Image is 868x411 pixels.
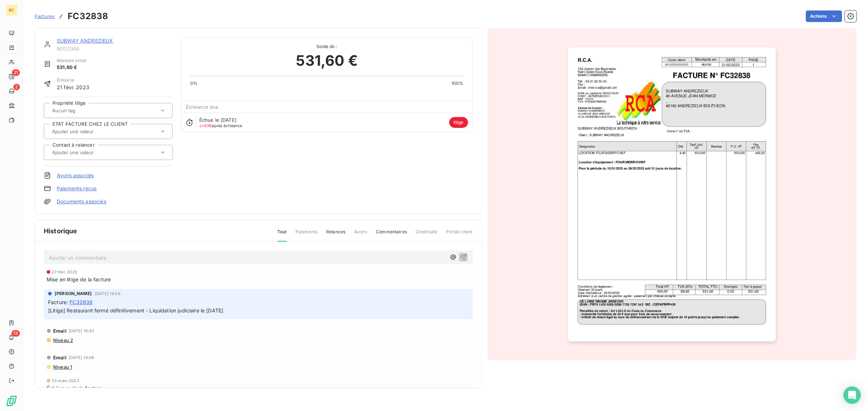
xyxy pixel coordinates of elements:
a: SUBWAY ANDREZIEUX [57,38,113,44]
span: Niveau 2 [52,337,73,343]
span: Échue le [DATE] [199,117,237,123]
a: Paiements reçus [57,185,97,192]
span: Portail client [446,229,472,241]
span: Tout [277,229,287,242]
button: Actions [806,10,842,22]
div: RC [6,4,17,16]
span: [PERSON_NAME] [55,290,92,297]
img: invoice_thumbnail [568,47,776,341]
span: 90122300 [57,46,173,52]
div: Open Intercom Messenger [843,386,861,404]
a: Avoirs associés [57,172,94,179]
span: 21 févr. 2023 [57,83,89,91]
span: Factures [35,13,55,19]
span: Email [53,355,67,360]
span: Paiements [295,229,318,241]
span: [DATE] 14:59 [95,291,120,296]
span: Échéance de la facture [47,384,102,392]
span: Mise en litige de la facture [47,276,111,283]
span: FC32838 [69,298,93,306]
span: Échéance due [186,104,219,110]
span: Facture : [48,298,68,306]
span: Email [53,328,67,334]
span: Solde dû : [190,43,464,50]
h3: FC32838 [68,10,108,23]
span: Creditsafe [416,229,438,241]
span: 27 févr. 2025 [52,270,77,274]
input: Ajouter une valeur [51,128,124,135]
span: 531,60 € [57,64,86,71]
span: 100% [451,80,464,87]
span: 21 [12,69,20,76]
span: 13 [12,330,20,337]
span: [DATE] 16:43 [69,329,94,333]
span: après échéance [199,124,242,128]
a: Factures [35,13,55,20]
span: 531,60 € [296,50,357,72]
a: Documents associés [57,198,106,205]
input: Ajouter une valeur [51,149,124,156]
span: 0% [190,80,197,87]
img: Logo LeanPay [6,395,17,407]
span: Avoirs [354,229,367,241]
span: Commentaires [376,229,407,241]
span: Émise le [57,77,89,83]
span: J+936 [199,123,212,128]
span: [Litige] Restaurant fermé définitivement - Liquidation judiciaire le [DATE] [48,307,223,313]
span: Niveau 1 [52,364,72,370]
input: Aucun tag [51,107,95,114]
span: [DATE] 14:09 [69,355,94,360]
span: Relances [326,229,345,241]
span: Historique [44,226,77,236]
span: litige [449,117,468,128]
span: 2 [13,84,20,90]
span: 23 mars 2023 [52,378,79,383]
span: Montant initial [57,57,86,64]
